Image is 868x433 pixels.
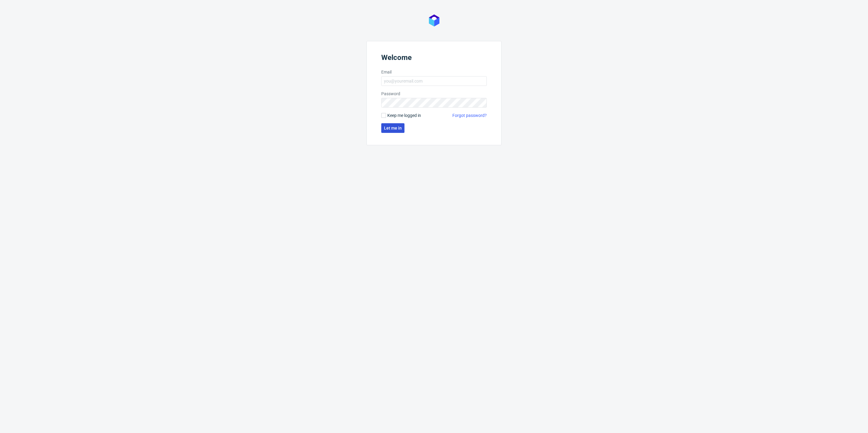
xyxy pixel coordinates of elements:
[452,112,487,118] a: Forgot password?
[387,112,421,118] span: Keep me logged in
[381,69,487,75] label: Email
[381,76,487,86] input: you@youremail.com
[381,53,487,64] header: Welcome
[381,123,404,133] button: Let me in
[384,126,402,130] span: Let me in
[381,91,487,97] label: Password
